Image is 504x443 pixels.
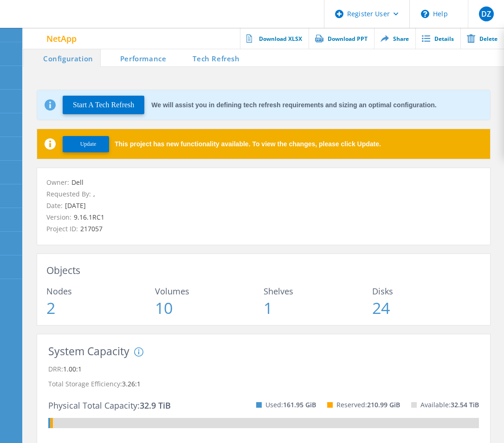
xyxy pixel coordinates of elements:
span: 161.95 GiB [283,400,316,409]
svg: \n [421,10,429,18]
button: Update [63,136,109,152]
p: Project ID: [46,224,481,234]
span: 10 [155,300,264,316]
p: Used: [265,397,316,412]
a: Share [374,28,415,49]
span: 32.54 TiB [451,400,479,409]
span: [DATE] [63,201,86,210]
span: , [91,189,95,198]
a: Details [415,28,460,49]
span: 1.00:1 [63,365,82,373]
span: Update [80,141,97,148]
a: Live Optics Dashboard [9,20,109,26]
span: Volumes [155,287,264,295]
p: Version: [46,212,481,222]
p: DRR: [48,362,479,377]
span: Dell [69,178,84,187]
p: Date: [46,201,481,211]
span: 1 [264,300,372,316]
span: 24 [372,300,481,316]
span: Nodes [46,287,155,295]
span: Shelves [264,287,372,295]
a: Download XLSX [240,28,309,49]
span: 210.99 GiB [367,400,400,409]
span: 2 [46,300,155,316]
h3: Objects [46,263,481,278]
a: Download PPT [309,28,374,49]
p: Reserved: [336,397,400,412]
div: We will assist you in defining tech refresh requirements and sizing an optimal configuration. [151,102,436,108]
span: This project has new functionality available. To view the changes, please click Update. [115,141,381,147]
span: DZ [481,10,491,18]
span: NetApp [46,34,77,43]
button: Start A Tech Refresh [63,96,144,114]
p: Physical Total Capacity: [48,398,171,413]
p: Requested By: [46,189,481,199]
span: 9.16.1RC1 [71,213,104,221]
span: 3.26:1 [122,379,141,388]
p: Owner: [46,177,481,188]
span: Disks [372,287,481,295]
p: Total Storage Efficiency: [48,377,479,391]
h3: System Capacity [48,345,129,357]
span: 217057 [78,224,103,233]
p: Available: [420,397,479,412]
a: Delete [460,28,504,49]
